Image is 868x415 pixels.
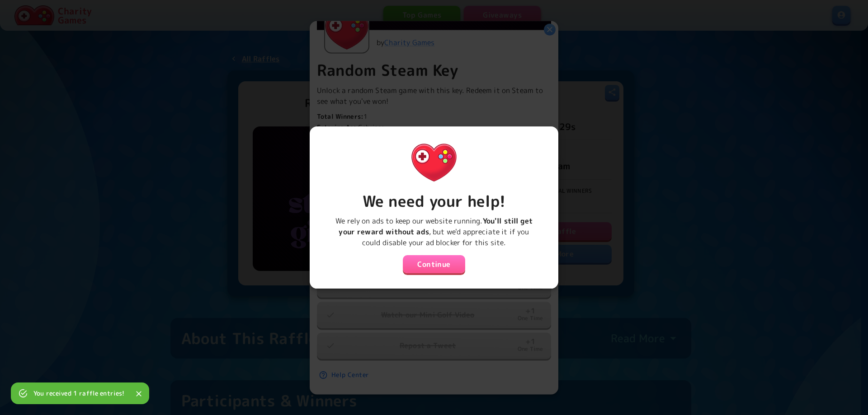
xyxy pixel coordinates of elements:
[132,387,146,401] button: Close
[403,255,465,273] button: Continue
[33,385,125,401] div: You received 1 raffle entries!
[405,134,463,191] img: Charity.Games
[363,190,506,212] strong: We need your help!
[339,216,532,237] b: You'll still get your reward without ads
[317,215,551,248] p: We rely on ads to keep our website running. , but we'd appreciate it if you could disable your ad...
